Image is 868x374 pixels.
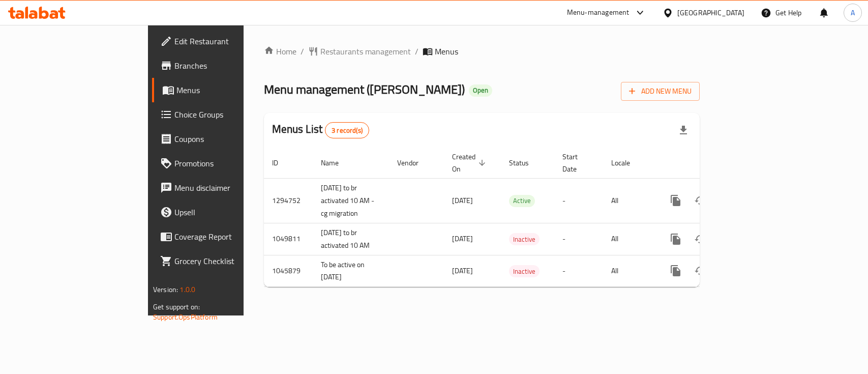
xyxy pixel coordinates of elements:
[174,255,285,267] span: Grocery Checklist
[152,151,293,176] a: Promotions
[174,60,285,72] span: Branches
[301,45,304,57] li: /
[313,255,389,287] td: To be active on [DATE]
[452,194,473,207] span: [DATE]
[509,266,540,277] span: Inactive
[174,231,285,243] span: Coverage Report
[264,148,769,287] table: enhanced table
[174,108,285,121] span: Choice Groups
[264,78,465,101] span: Menu management ( [PERSON_NAME] )
[603,223,655,255] td: All
[272,157,291,169] span: ID
[554,223,603,255] td: -
[152,224,293,249] a: Coverage Report
[629,85,692,98] span: Add New Menu
[152,127,293,151] a: Coupons
[153,283,178,296] span: Version:
[567,7,630,19] div: Menu-management
[174,157,285,169] span: Promotions
[176,84,285,96] span: Menus
[325,122,369,138] div: Total records count
[152,102,293,127] a: Choice Groups
[308,45,411,57] a: Restaurants management
[509,195,535,207] div: Active
[152,29,293,53] a: Edit Restaurant
[153,310,218,324] a: Support.OpsPlatform
[452,151,489,175] span: Created On
[509,195,535,207] span: Active
[664,227,688,251] button: more
[313,178,389,223] td: [DATE] to br activated 10 AM -cg migration
[313,223,389,255] td: [DATE] to br activated 10 AM
[688,188,712,213] button: Change Status
[174,182,285,194] span: Menu disclaimer
[174,133,285,145] span: Coupons
[321,157,352,169] span: Name
[554,178,603,223] td: -
[397,157,432,169] span: Vendor
[509,157,542,169] span: Status
[603,178,655,223] td: All
[677,7,744,18] div: [GEOGRAPHIC_DATA]
[264,45,700,57] nav: breadcrumb
[179,283,195,296] span: 1.0.0
[655,148,769,179] th: Actions
[153,300,200,313] span: Get support on:
[664,258,688,283] button: more
[603,255,655,287] td: All
[325,126,369,135] span: 3 record(s)
[152,53,293,78] a: Branches
[152,249,293,273] a: Grocery Checklist
[509,234,540,245] span: Inactive
[469,86,492,95] span: Open
[435,45,458,57] span: Menus
[554,255,603,287] td: -
[272,122,369,138] h2: Menus List
[152,200,293,224] a: Upsell
[671,118,696,142] div: Export file
[320,45,411,57] span: Restaurants management
[688,258,712,283] button: Change Status
[415,45,418,57] li: /
[469,84,492,97] div: Open
[152,176,293,200] a: Menu disclaimer
[452,232,473,245] span: [DATE]
[851,7,855,18] span: A
[509,233,540,245] div: Inactive
[152,78,293,102] a: Menus
[611,157,643,169] span: Locale
[621,82,700,101] button: Add New Menu
[664,188,688,213] button: more
[174,206,285,218] span: Upsell
[688,227,712,251] button: Change Status
[562,151,591,175] span: Start Date
[452,264,473,277] span: [DATE]
[174,35,285,47] span: Edit Restaurant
